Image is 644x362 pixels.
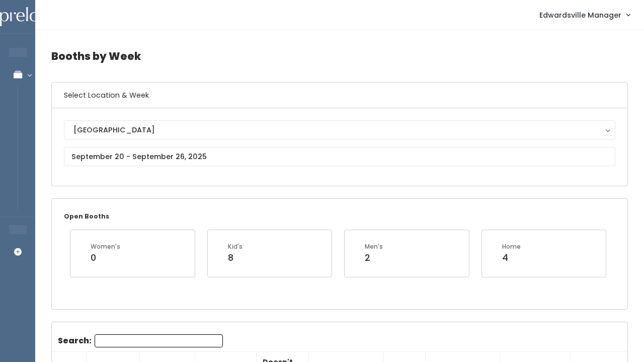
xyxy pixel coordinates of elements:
[64,147,615,166] input: September 20 - September 26, 2025
[539,10,621,21] span: Edwardsville Manager
[64,120,615,139] button: [GEOGRAPHIC_DATA]
[52,83,627,108] h6: Select Location & Week
[51,42,628,70] h4: Booths by Week
[91,251,120,264] div: 0
[95,334,223,347] input: Search:
[365,242,383,251] div: Men's
[228,251,243,264] div: 8
[365,251,383,264] div: 2
[91,242,120,251] div: Women's
[502,242,521,251] div: Home
[58,334,223,347] label: Search:
[228,242,243,251] div: Kid's
[502,251,521,264] div: 4
[73,124,606,135] div: [GEOGRAPHIC_DATA]
[529,4,640,26] a: Edwardsville Manager
[64,212,109,221] small: Open Booths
